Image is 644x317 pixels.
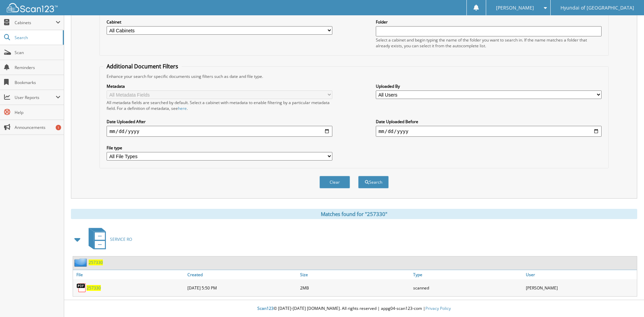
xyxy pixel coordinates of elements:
input: end [376,126,602,137]
span: Reminders [15,65,60,70]
span: Announcements [15,124,60,130]
a: Size [298,270,411,279]
label: Cabinet [107,19,332,25]
a: Privacy Policy [425,305,451,311]
span: Scan [15,50,60,55]
span: Search [15,35,59,40]
label: File type [107,145,332,151]
div: All metadata fields are searched by default. Select a cabinet with metadata to enable filtering b... [107,100,332,111]
label: Metadata [107,83,332,89]
span: Cabinets [15,20,56,26]
span: User Reports [15,95,56,100]
div: 1 [56,125,61,130]
span: [PERSON_NAME] [496,6,534,10]
label: Date Uploaded After [107,119,332,124]
label: Folder [376,19,602,25]
span: SERVICE RO [110,236,132,242]
div: Matches found for "257330" [71,209,637,219]
div: Select a cabinet and begin typing the name of the folder you want to search in. If the name match... [376,37,602,49]
img: PDF.png [76,283,87,293]
a: Created [186,270,298,279]
span: Help [15,110,60,115]
div: [DATE] 5:50 PM [186,281,298,295]
a: User [524,270,637,279]
div: scanned [411,281,524,295]
div: [PERSON_NAME] [524,281,637,295]
button: Clear [319,176,350,188]
button: Search [358,176,389,188]
span: Hyundai of [GEOGRAPHIC_DATA] [560,6,634,10]
div: 2MB [298,281,411,295]
a: File [73,270,186,279]
label: Date Uploaded Before [376,119,602,124]
legend: Additional Document Filters [103,63,182,70]
a: SERVICE RO [85,226,132,253]
label: Uploaded By [376,83,602,89]
span: Bookmarks [15,80,60,85]
a: 257330 [87,285,101,291]
a: Type [411,270,524,279]
div: Enhance your search for specific documents using filters such as date and file type. [103,73,605,79]
span: Scan123 [257,305,274,311]
input: start [107,126,332,137]
img: scan123-logo-white.svg [7,3,58,12]
div: © [DATE]-[DATE] [DOMAIN_NAME]. All rights reserved | appg04-scan123-com | [64,300,644,317]
a: here [178,105,187,111]
img: folder2.png [74,258,89,267]
iframe: Chat Widget [610,284,644,317]
a: 257330 [89,260,103,265]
